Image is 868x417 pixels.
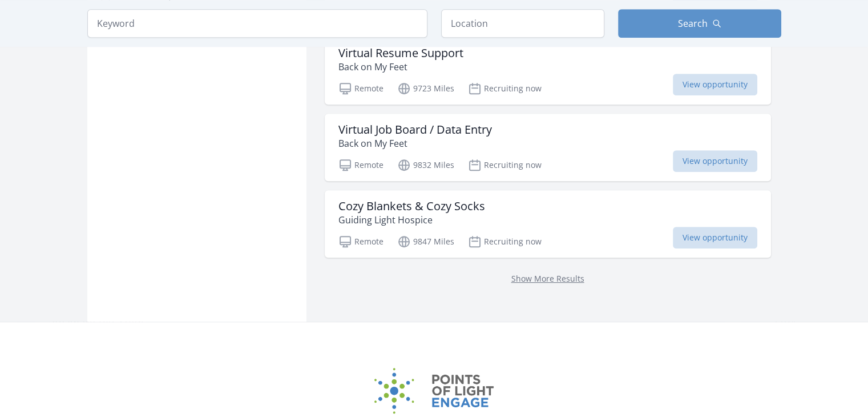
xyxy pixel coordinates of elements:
a: Virtual Resume Support Back on My Feet Remote 9723 Miles Recruiting now View opportunity [325,37,771,105]
button: Search [618,9,781,38]
p: Remote [338,235,383,248]
p: Back on My Feet [338,60,463,74]
p: 9847 Miles [397,235,454,248]
input: Keyword [87,9,427,38]
img: Points of Light Engage [374,368,494,414]
span: View opportunity [673,227,757,248]
span: View opportunity [673,150,757,172]
p: Remote [338,82,383,95]
span: View opportunity [673,74,757,95]
p: Recruiting now [468,82,542,95]
p: Back on My Feet [338,137,492,150]
h3: Virtual Job Board / Data Entry [338,123,492,137]
a: Show More Results [511,273,584,284]
p: Recruiting now [468,158,542,172]
p: Recruiting now [468,235,542,248]
p: 9832 Miles [397,158,454,172]
p: Guiding Light Hospice [338,213,485,227]
a: Virtual Job Board / Data Entry Back on My Feet Remote 9832 Miles Recruiting now View opportunity [325,114,771,181]
span: Search [678,17,708,30]
input: Location [441,9,604,38]
p: Remote [338,158,383,172]
h3: Virtual Resume Support [338,46,463,60]
p: 9723 Miles [397,82,454,95]
a: Cozy Blankets & Cozy Socks Guiding Light Hospice Remote 9847 Miles Recruiting now View opportunity [325,190,771,258]
h3: Cozy Blankets & Cozy Socks [338,199,485,213]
